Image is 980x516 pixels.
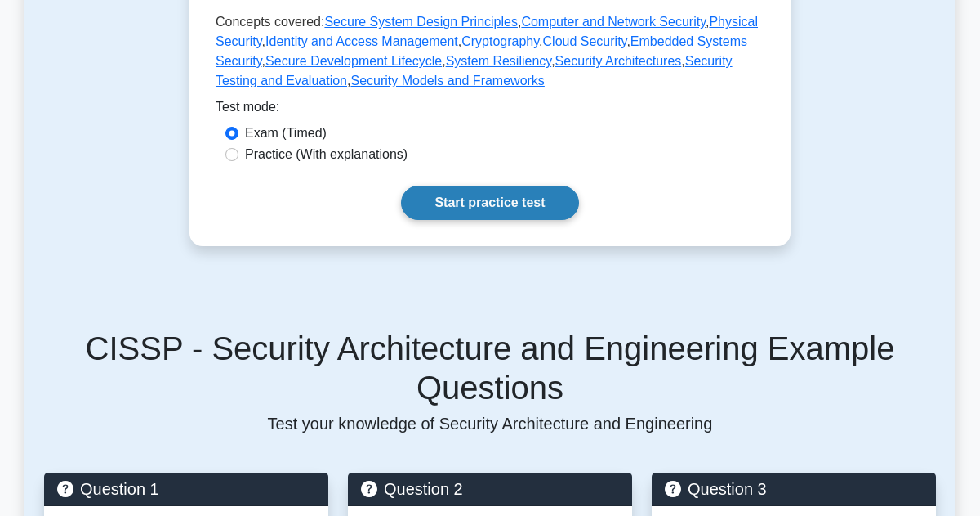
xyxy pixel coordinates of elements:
a: Computer and Network Security [521,15,706,29]
h5: Question 2 [361,479,619,499]
p: Test your knowledge of Security Architecture and Engineering [44,414,936,433]
p: Concepts covered: , , , , , , , , , , , [216,12,764,97]
a: Secure Development Lifecycle [265,54,442,68]
h5: Question 1 [57,479,315,499]
div: Test mode: [216,97,764,123]
a: Security Architectures [555,54,682,68]
h5: Question 3 [665,479,923,499]
label: Practice (With explanations) [245,145,408,164]
a: Secure System Design Principles [324,15,518,29]
a: Security Models and Frameworks [350,74,544,87]
a: Identity and Access Management [265,34,458,48]
a: Start practice test [401,186,578,220]
a: Cloud Security [543,34,627,48]
label: Exam (Timed) [245,123,327,143]
h5: CISSP - Security Architecture and Engineering Example Questions [44,329,936,407]
a: Cryptography [461,34,539,48]
a: System Resiliency [446,54,552,68]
